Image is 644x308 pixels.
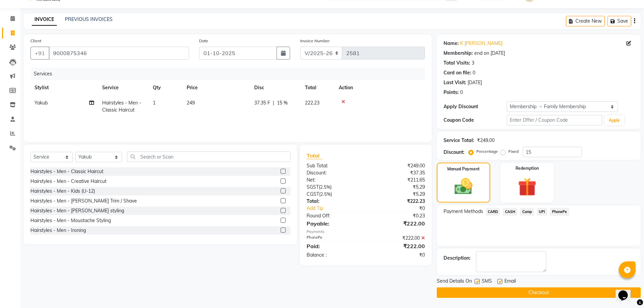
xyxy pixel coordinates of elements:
span: Email [504,278,516,286]
th: Stylist [30,80,98,95]
th: Total [301,80,335,95]
div: Round Off: [302,212,366,219]
span: SMS [482,278,492,286]
div: Points: [444,89,459,96]
th: Disc [250,80,301,95]
div: ₹37.35 [366,169,430,176]
div: 0 [473,69,475,76]
button: Apply [605,115,624,125]
th: Service [98,80,149,95]
span: 2.5% [320,191,331,197]
label: Percentage [476,148,498,155]
span: CGST [307,191,319,197]
div: end on [DATE] [474,50,505,57]
th: Price [183,80,250,95]
div: Hairstyles - Men - Moustache Styling [30,217,111,224]
div: Membership: [444,50,473,57]
div: ₹211.65 [366,176,430,184]
div: 3 [472,60,474,67]
button: +91 [30,47,49,60]
div: Balance : [302,252,366,259]
span: SGST [307,184,319,190]
div: ₹0 [377,205,430,212]
label: Manual Payment [447,166,480,172]
img: _cash.svg [449,176,478,197]
div: Apply Discount [444,103,507,110]
div: ₹0.23 [366,212,430,219]
div: Hairstyles - Men - Kids (U-12) [30,188,95,195]
iframe: chat widget [616,281,637,301]
button: Save [607,16,631,26]
div: ₹5.29 [366,191,430,198]
input: Search by Name/Mobile/Email/Code [49,47,189,60]
div: PhonePe [302,235,366,242]
span: 1 [153,100,156,106]
div: Hairstyles - Men - Ironing [30,227,86,234]
th: Action [335,80,425,95]
div: ₹0 [366,252,430,259]
span: Comp [520,208,534,216]
div: Discount: [444,149,464,156]
div: ₹5.29 [366,184,430,191]
div: Description: [444,255,471,262]
span: | [273,99,274,106]
button: Checkout [437,287,641,298]
div: Services [31,68,430,80]
span: 222.23 [305,100,319,106]
div: ₹222.00 [366,242,430,250]
span: 15 % [277,99,288,106]
span: Yakub [34,100,48,106]
label: Fixed [508,148,519,155]
a: K [PERSON_NAME] [460,40,502,47]
span: 249 [187,100,195,106]
div: Net: [302,176,366,184]
span: CASH [503,208,517,216]
span: UPI [537,208,547,216]
div: ₹249.00 [366,162,430,169]
div: 0 [460,89,463,96]
span: 2.5% [320,184,330,190]
div: Payments [307,229,425,235]
a: PREVIOUS INVOICES [65,16,113,22]
div: ₹222.00 [366,219,430,228]
th: Qty [149,80,183,95]
label: Redemption [516,165,539,171]
div: Total: [302,198,366,205]
span: PhonePe [550,208,569,216]
div: [DATE] [468,79,482,86]
div: Card on file: [444,69,471,76]
label: Client [30,38,41,44]
div: Service Total: [444,137,474,144]
span: Send Details On [437,278,472,286]
div: Hairstyles - Men - [PERSON_NAME] Trim / Shave [30,197,137,205]
div: Last Visit: [444,79,466,86]
label: Date [199,38,208,44]
div: Paid: [302,242,366,250]
span: 37.35 F [254,99,270,106]
div: Hairstyles - Men - Creative Haircut [30,178,106,185]
div: Name: [444,40,459,47]
div: ( ) [302,184,366,191]
input: Search or Scan [127,151,290,162]
div: Coupon Code [444,117,507,124]
div: ₹222.23 [366,198,430,205]
div: Discount: [302,169,366,176]
span: CARD [486,208,500,216]
div: ( ) [302,191,366,198]
div: Hairstyles - Men - Classic Haircut [30,168,103,175]
span: Payment Methods [444,208,483,215]
input: Enter Offer / Coupon Code [507,115,602,125]
a: Add Tip [302,205,376,212]
img: _gift.svg [512,175,542,198]
div: ₹249.00 [477,137,495,144]
a: INVOICE [32,14,57,26]
div: Sub Total: [302,162,366,169]
div: ₹222.00 [366,235,430,242]
span: Hairstyles - Men - Classic Haircut [102,100,141,113]
div: Total Visits: [444,60,470,67]
div: Hairstyles - Men - [PERSON_NAME] styling [30,207,124,214]
label: Invoice Number [300,38,330,44]
span: Total [307,152,322,159]
div: Payable: [302,219,366,228]
button: Create New [566,16,605,26]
